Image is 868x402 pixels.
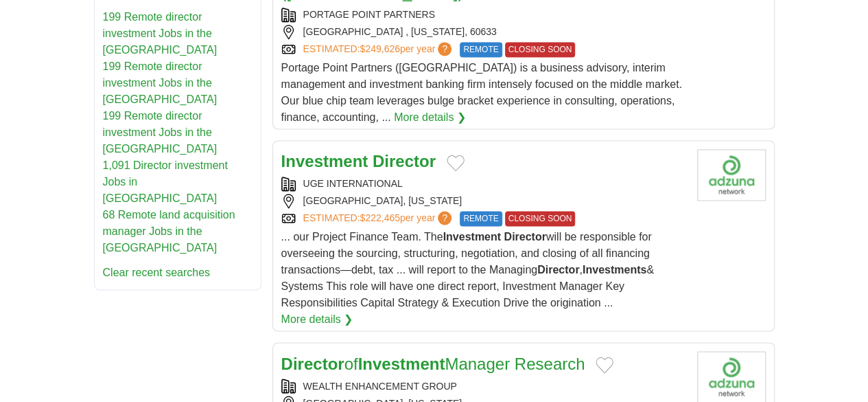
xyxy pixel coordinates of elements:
[438,211,451,225] span: ?
[360,212,399,223] span: $222,465
[281,25,686,39] div: [GEOGRAPHIC_DATA] , [US_STATE], 60633
[460,211,502,226] span: REMOTE
[697,149,766,201] img: Company logo
[394,109,466,126] a: More details ❯
[281,354,344,372] strong: Director
[505,211,576,226] span: CLOSING SOON
[281,231,654,309] span: ... our Project Finance Team. The will be responsible for overseeing the sourcing, structuring, n...
[373,152,436,170] strong: Director
[281,194,686,208] div: [GEOGRAPHIC_DATA], [US_STATE]
[103,110,218,155] a: 199 Remote director investment Jobs in the [GEOGRAPHIC_DATA]
[103,267,211,278] a: Clear recent searches
[504,231,546,243] strong: Director
[281,379,686,393] div: WEALTH ENHANCEMENT GROUP
[281,62,682,123] span: Portage Point Partners ([GEOGRAPHIC_DATA]) is a business advisory, interim management and investm...
[505,42,576,57] span: CLOSING SOON
[303,42,455,57] a: ESTIMATED:$249,626per year?
[358,354,445,372] strong: Investment
[537,264,579,276] strong: Director
[360,43,399,54] span: $249,626
[438,42,451,56] span: ?
[281,8,686,22] div: PORTAGE POINT PARTNERS
[447,155,465,171] button: Add to favorite jobs
[303,211,455,226] a: ESTIMATED:$222,465per year?
[281,152,368,170] strong: Investment
[103,209,235,254] a: 68 Remote land acquisition manager Jobs in the [GEOGRAPHIC_DATA]
[281,177,686,191] div: UGE INTERNATIONAL
[281,354,585,372] a: DirectorofInvestmentManager Research
[443,231,500,243] strong: Investment
[460,42,502,57] span: REMOTE
[103,11,218,56] a: 199 Remote director investment Jobs in the [GEOGRAPHIC_DATA]
[281,152,436,170] a: Investment Director
[596,357,613,373] button: Add to favorite jobs
[103,159,228,204] a: 1,091 Director investment Jobs in [GEOGRAPHIC_DATA]
[281,311,353,328] a: More details ❯
[103,60,218,105] a: 199 Remote director investment Jobs in the [GEOGRAPHIC_DATA]
[583,264,646,276] strong: Investments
